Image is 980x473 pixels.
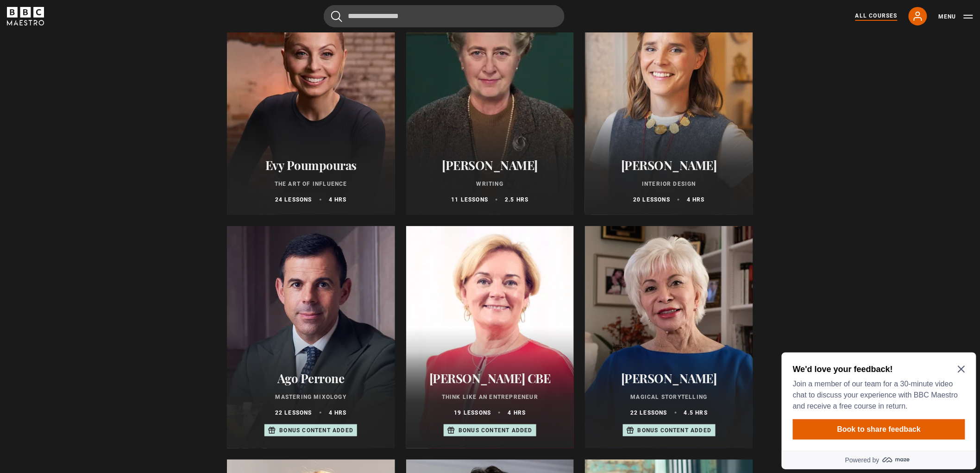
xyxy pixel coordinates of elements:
[596,158,742,172] h2: [PERSON_NAME]
[329,196,347,204] p: 4 hrs
[417,371,563,385] h2: [PERSON_NAME] CBE
[417,393,563,401] p: Think Like an Entrepreneur
[238,158,384,172] h2: Evy Poumpouras
[417,180,563,188] p: Writing
[238,371,384,385] h2: Ago Perrone
[4,4,198,120] div: Optional study invitation
[508,409,526,417] p: 4 hrs
[855,12,898,21] a: All Courses
[454,409,491,417] p: 19 lessons
[596,180,742,188] p: Interior Design
[331,11,342,22] button: Submit the search query
[633,196,670,204] p: 20 lessons
[585,226,753,448] a: [PERSON_NAME] Magical Storytelling 22 lessons 4.5 hrs Bonus content added
[275,409,312,417] p: 22 lessons
[406,226,574,448] a: [PERSON_NAME] CBE Think Like an Entrepreneur 19 lessons 4 hrs Bonus content added
[638,426,712,435] p: Bonus content added
[596,371,742,385] h2: [PERSON_NAME]
[417,158,563,172] h2: [PERSON_NAME]
[687,196,705,204] p: 4 hrs
[505,196,528,204] p: 2.5 hrs
[459,426,533,435] p: Bonus content added
[938,12,973,21] button: Toggle navigation
[275,196,312,204] p: 24 lessons
[4,102,198,120] a: Powered by maze
[227,226,395,448] a: Ago Perrone Mastering Mixology 22 lessons 4 hrs Bonus content added
[180,17,187,24] button: Close Maze Prompt
[630,409,667,417] p: 22 lessons
[451,196,488,204] p: 11 lessons
[684,409,708,417] p: 4.5 hrs
[238,393,384,401] p: Mastering Mixology
[279,426,353,435] p: Bonus content added
[15,30,183,63] p: Join a member of our team for a 30-minute video chat to discuss your experience with BBC Maestro ...
[329,409,347,417] p: 4 hrs
[596,393,742,401] p: Magical Storytelling
[324,5,565,27] input: Search
[15,15,183,26] h2: We'd love your feedback!
[7,7,44,25] svg: BBC Maestro
[238,180,384,188] p: The Art of Influence
[15,70,187,91] button: Book to share feedback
